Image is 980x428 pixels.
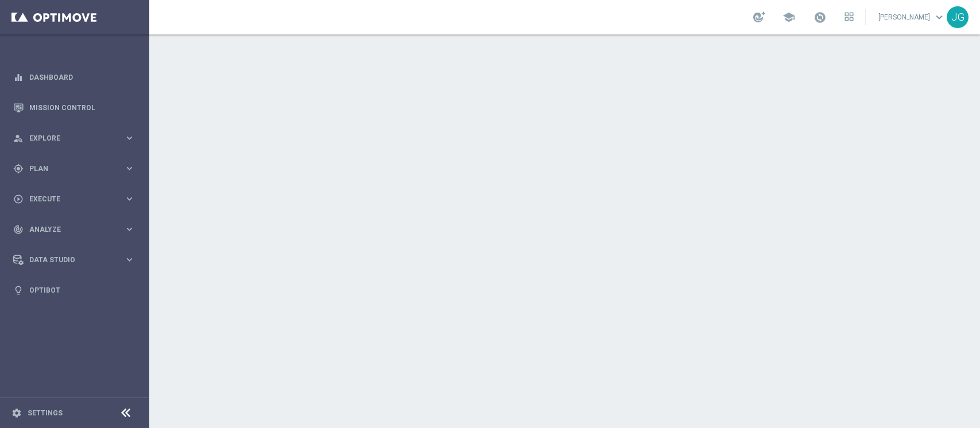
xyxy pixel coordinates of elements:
span: Execute [29,196,124,203]
div: Explore [13,133,124,143]
span: school [783,11,795,24]
i: keyboard_arrow_right [124,193,135,204]
span: Plan [29,165,124,172]
div: Mission Control [13,92,135,123]
button: play_circle_outline Execute keyboard_arrow_right [13,194,135,204]
button: person_search Explore keyboard_arrow_right [13,134,135,143]
i: keyboard_arrow_right [124,254,135,265]
div: Analyze [13,224,124,235]
a: Dashboard [29,62,135,92]
i: person_search [13,133,24,143]
button: equalizer Dashboard [13,73,135,82]
button: Data Studio keyboard_arrow_right [13,255,135,264]
div: Optibot [13,275,135,305]
span: keyboard_arrow_down [933,11,946,24]
i: track_changes [13,224,24,235]
i: keyboard_arrow_right [124,133,135,143]
button: gps_fixed Plan keyboard_arrow_right [13,164,135,173]
div: JG [947,6,969,28]
span: Data Studio [29,256,124,263]
button: Mission Control [13,103,135,112]
span: Explore [29,135,124,142]
i: lightbulb [13,285,24,295]
div: Execute [13,194,124,204]
div: Dashboard [13,62,135,92]
button: lightbulb Optibot [13,286,135,295]
i: gps_fixed [13,164,24,174]
i: equalizer [13,72,24,83]
a: Mission Control [29,92,135,123]
i: settings [11,408,22,418]
div: Plan [13,164,124,174]
i: keyboard_arrow_right [124,163,135,174]
a: [PERSON_NAME]keyboard_arrow_down [877,9,947,26]
div: Data Studio [13,255,124,265]
button: track_changes Analyze keyboard_arrow_right [13,225,135,234]
a: Optibot [29,275,135,305]
i: keyboard_arrow_right [124,224,135,235]
span: Analyze [29,226,124,233]
i: play_circle_outline [13,194,24,204]
a: Settings [28,410,63,417]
